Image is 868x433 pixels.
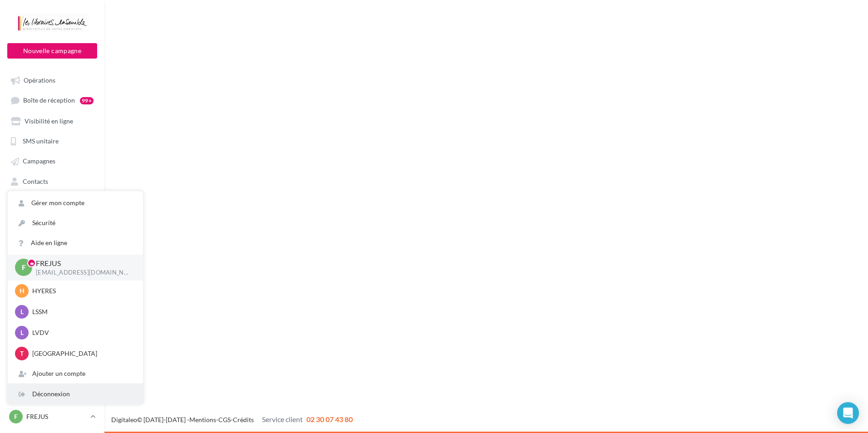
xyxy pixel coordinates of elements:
[837,402,859,424] div: Open Intercom Messenger
[7,408,97,425] a: F FREJUS
[20,307,24,316] span: L
[262,415,303,423] span: Service client
[36,269,128,277] p: [EMAIL_ADDRESS][DOMAIN_NAME]
[32,328,132,337] p: LVDV
[189,416,216,423] a: Mentions
[23,177,48,185] span: Contacts
[20,349,24,358] span: T
[32,307,132,316] p: LSSM
[111,416,137,423] a: Digitaleo
[8,213,143,233] a: Sécurité
[5,153,99,169] a: Campagnes
[5,173,99,189] a: Contacts
[23,157,55,165] span: Campagnes
[8,233,143,253] a: Aide en ligne
[20,286,25,295] span: H
[111,416,353,423] span: © [DATE]-[DATE] - - -
[36,258,128,269] p: FREJUS
[24,76,55,84] span: Opérations
[5,213,99,230] a: Calendrier
[23,137,59,145] span: SMS unitaire
[5,92,99,108] a: Boîte de réception99+
[14,412,18,421] span: F
[80,97,94,104] div: 99+
[22,262,26,273] span: F
[5,72,99,88] a: Opérations
[32,349,132,358] p: [GEOGRAPHIC_DATA]
[306,415,353,423] span: 02 30 07 43 80
[26,412,87,421] p: FREJUS
[32,286,132,295] p: HYERES
[233,416,254,423] a: Crédits
[20,328,24,337] span: L
[218,416,231,423] a: CGS
[5,113,99,129] a: Visibilité en ligne
[8,384,143,404] div: Déconnexion
[25,117,73,125] span: Visibilité en ligne
[7,43,97,59] button: Nouvelle campagne
[8,364,143,384] div: Ajouter un compte
[8,193,143,213] a: Gérer mon compte
[23,97,75,104] span: Boîte de réception
[5,193,99,209] a: Médiathèque
[5,133,99,149] a: SMS unitaire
